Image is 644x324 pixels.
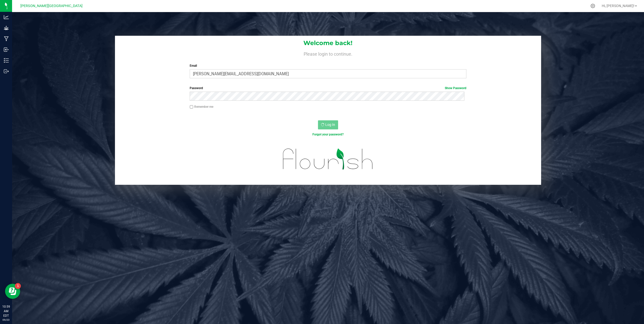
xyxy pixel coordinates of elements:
[4,25,9,30] inline-svg: Grow
[190,63,466,68] label: Email
[4,15,9,20] inline-svg: Analytics
[312,133,344,136] a: Forgot your password?
[190,86,203,90] span: Password
[602,4,634,8] span: Hi, [PERSON_NAME]!
[590,4,596,8] div: Manage settings
[445,86,466,90] a: Show Password
[275,142,381,176] img: flourish_logo.svg
[4,47,9,52] inline-svg: Inbound
[15,283,21,289] iframe: Resource center unread badge
[2,304,10,318] p: 10:59 AM EDT
[190,104,213,109] label: Remember me
[4,36,9,41] inline-svg: Manufacturing
[190,105,193,109] input: Remember me
[4,58,9,63] inline-svg: Inventory
[115,40,541,46] h1: Welcome back!
[325,123,335,127] span: Log In
[318,120,338,129] button: Log In
[4,69,9,74] inline-svg: Outbound
[2,318,10,322] p: 09/23
[115,50,541,56] h4: Please login to continue.
[5,284,20,299] iframe: Resource center
[20,4,83,8] span: [PERSON_NAME][GEOGRAPHIC_DATA]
